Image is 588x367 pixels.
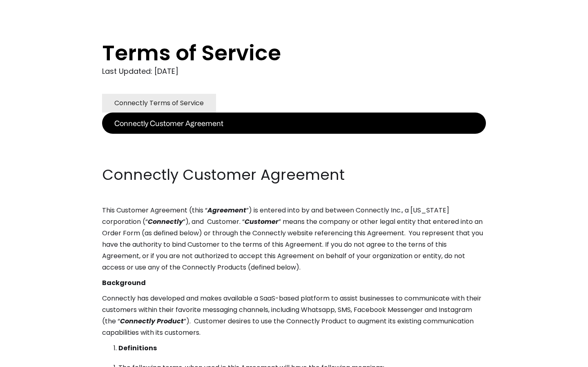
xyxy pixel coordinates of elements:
[120,316,184,326] em: Connectly Product
[102,65,486,77] div: Last Updated: [DATE]
[102,165,486,185] h2: Connectly Customer Agreement
[114,117,223,129] div: Connectly Customer Agreement
[148,217,183,226] em: Connectly
[16,353,49,364] ul: Language list
[118,343,157,353] strong: Definitions
[102,149,486,161] p: ‍
[102,41,453,65] h1: Terms of Service
[245,217,278,226] em: Customer
[102,278,146,287] strong: Background
[102,134,486,145] p: ‍
[114,97,204,109] div: Connectly Terms of Service
[102,293,486,338] p: Connectly has developed and makes available a SaaS-based platform to assist businesses to communi...
[207,206,246,215] em: Agreement
[8,352,49,364] aside: Language selected: English
[102,205,486,273] p: This Customer Agreement (this “ ”) is entered into by and between Connectly Inc., a [US_STATE] co...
